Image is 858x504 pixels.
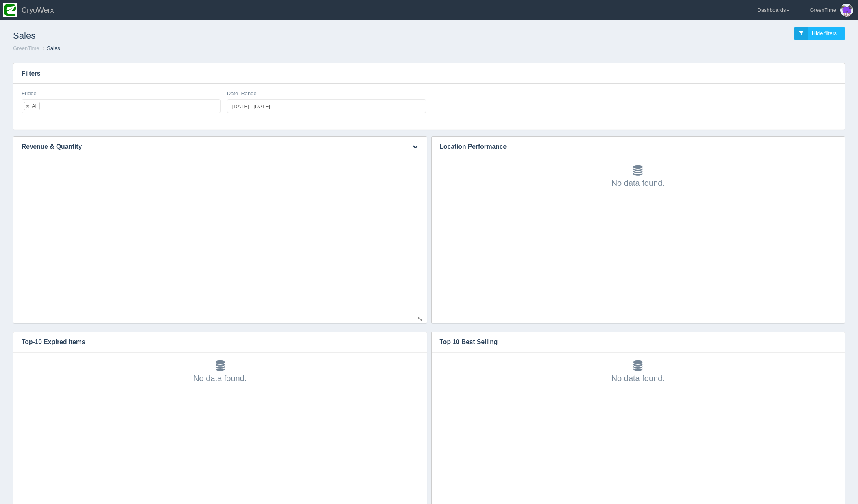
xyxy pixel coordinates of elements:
div: No data found. [440,360,837,384]
div: No data found. [22,360,419,384]
li: Sales [41,45,60,52]
label: Date_Range [227,90,257,98]
h3: Revenue & Quantity [13,137,402,157]
label: Fridge [22,90,37,98]
h1: Sales [13,27,429,45]
div: No data found. [440,165,837,189]
div: All [32,103,37,109]
a: GreenTime [13,45,39,51]
h3: Top-10 Expired Items [13,332,415,352]
h3: Location Performance [432,137,833,157]
img: Profile Picture [840,4,853,17]
a: Hide filters [794,27,845,40]
span: Hide filters [812,30,837,36]
h3: Top 10 Best Selling [432,332,833,352]
div: GreenTime [810,2,836,18]
span: CryoWerx [22,6,54,14]
h3: Filters [13,63,845,84]
img: so2zg2bv3y2ub16hxtjr.png [3,3,17,17]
